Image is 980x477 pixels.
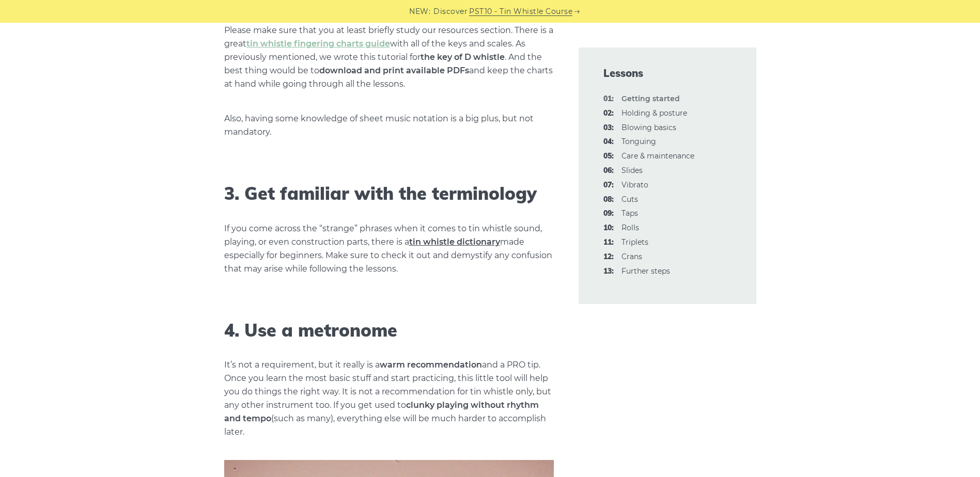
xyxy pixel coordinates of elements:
a: 11:Triplets [621,237,648,247]
span: 04: [603,136,614,148]
h2: 4. Use a metronome [224,320,554,341]
span: 08: [603,194,614,206]
span: 09: [603,208,614,220]
span: NEW: [409,6,430,18]
a: 03:Blowing basics [621,123,676,132]
h2: 3. Get familiar with the terminology [224,183,554,204]
a: tin whistle dictionary [409,237,500,247]
span: 01: [603,93,614,105]
a: 02:Holding & posture [621,108,687,118]
p: Also, having some knowledge of sheet music notation is a big plus, but not mandatory. [224,112,554,139]
a: 05:Care & maintenance [621,151,694,161]
span: 12: [603,251,614,263]
span: Discover [433,6,468,18]
a: tin whistle fingering charts guide [246,39,390,49]
a: 06:Slides [621,166,643,175]
span: 02: [603,107,614,120]
strong: the key of D whistle [421,52,505,62]
a: 10:Rolls [621,223,639,232]
p: Please make sure that you at least briefly study our resources section. There is a great with all... [224,24,554,91]
a: PST10 - Tin Whistle Course [469,6,572,18]
span: 07: [603,179,614,192]
a: 09:Taps [621,209,638,218]
a: 08:Cuts [621,195,638,204]
p: If you come across the “strange” phrases when it comes to tin whistle sound, playing, or even con... [224,222,554,276]
a: 12:Crans [621,252,642,261]
strong: Getting started [621,94,680,103]
strong: warm recommendation [380,360,482,370]
span: 06: [603,165,614,177]
span: 10: [603,222,614,234]
span: 11: [603,236,614,249]
strong: download and print available PDFs [319,66,469,75]
span: Lessons [603,66,732,81]
a: 07:Vibrato [621,180,648,189]
span: 13: [603,265,614,278]
a: 04:Tonguing [621,137,656,146]
span: 05: [603,150,614,163]
span: 03: [603,122,614,134]
a: 13:Further steps [621,266,670,276]
p: It’s not a requirement, but it really is a and a PRO tip. Once you learn the most basic stuff and... [224,358,554,439]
